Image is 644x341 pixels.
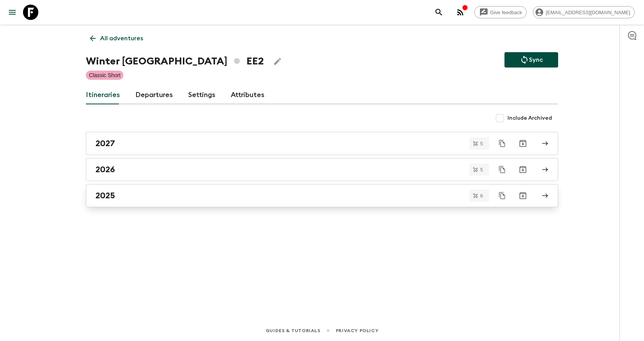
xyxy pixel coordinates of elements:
span: 5 [476,167,488,172]
a: Itineraries [86,86,120,104]
button: menu [5,5,20,20]
button: search adventures [431,5,447,20]
button: Edit Adventure Title [270,54,285,69]
h2: 2026 [95,165,115,175]
h1: Winter [GEOGRAPHIC_DATA] EE2 [86,54,264,69]
a: Settings [188,86,215,104]
a: Give feedback [474,6,527,18]
a: Guides & Tutorials [266,326,320,335]
span: 6 [476,193,488,198]
button: Archive [515,162,531,177]
h2: 2027 [95,138,115,148]
a: Privacy Policy [336,326,378,335]
button: Duplicate [495,137,509,150]
p: Sync [529,55,543,64]
p: Classic Short [89,71,120,79]
span: [EMAIL_ADDRESS][DOMAIN_NAME] [542,10,634,15]
button: Archive [515,188,531,203]
h2: 2025 [95,191,115,201]
span: Give feedback [486,10,526,15]
button: Sync adventure departures to the booking engine [504,52,558,68]
a: 2025 [86,184,558,207]
button: Duplicate [495,163,509,176]
span: 5 [476,141,488,146]
a: Departures [135,86,173,104]
span: Include Archived [508,114,552,122]
a: All adventures [86,31,147,46]
a: Attributes [231,86,264,104]
a: 2026 [86,158,558,181]
a: 2027 [86,132,558,155]
button: Archive [515,136,531,151]
p: All adventures [100,34,143,43]
div: [EMAIL_ADDRESS][DOMAIN_NAME] [533,6,635,18]
button: Duplicate [495,189,509,203]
